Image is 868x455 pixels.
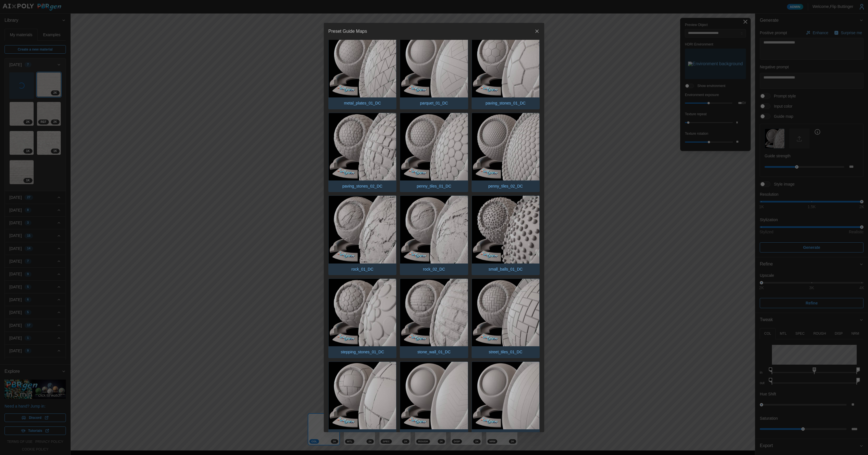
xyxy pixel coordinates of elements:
p: wood_floor_02_DC [486,429,525,441]
p: paving_stones_01_DC [483,97,528,109]
img: paving_stones_02_DC.png [329,113,396,180]
p: stepping_stones_01_DC [338,346,387,358]
p: small_balls_01_DC [486,264,526,275]
img: penny_tiles_01_DC.png [400,113,468,180]
button: wood_floor_01_DC.pngwood_floor_01_DC [400,362,468,441]
img: paving_stones_01_DC.png [472,30,539,97]
p: wood_floor_01_DC [414,429,454,441]
button: tiles_01_DC.pngtiles_01_DC [328,362,396,441]
img: wood_floor_01_DC.png [400,362,468,429]
p: rock_01_DC [349,264,376,275]
p: metal_plates_01_DC [341,97,384,109]
img: rock_01_DC.png [329,196,396,263]
button: penny_tiles_01_DC.pngpenny_tiles_01_DC [400,113,468,192]
p: tiles_01_DC [349,429,376,441]
button: rock_01_DC.pngrock_01_DC [328,195,396,275]
button: metal_plates_01_DC.pngmetal_plates_01_DC [328,30,396,109]
img: street_tiles_01_DC.png [472,279,539,346]
h2: Preset Guide Maps [328,29,367,34]
button: street_tiles_01_DC.pngstreet_tiles_01_DC [472,278,540,358]
button: wood_floor_02_DC.pngwood_floor_02_DC [472,362,540,441]
button: parquet_01_DC.pngparquet_01_DC [400,30,468,109]
p: paving_stones_02_DC [340,180,385,192]
img: wood_floor_02_DC.png [472,362,539,429]
img: penny_tiles_02_DC.png [472,113,539,180]
button: paving_stones_01_DC.pngpaving_stones_01_DC [472,30,540,109]
p: street_tiles_01_DC [486,346,525,358]
p: parquet_01_DC [417,97,451,109]
p: stone_wall_01_DC [415,346,453,358]
img: parquet_01_DC.png [400,30,468,97]
button: small_balls_01_DC.pngsmall_balls_01_DC [472,195,540,275]
button: stone_wall_01_DC.pngstone_wall_01_DC [400,278,468,358]
p: rock_02_DC [420,264,448,275]
img: tiles_01_DC.png [329,362,396,429]
button: stepping_stones_01_DC.pngstepping_stones_01_DC [328,278,396,358]
button: paving_stones_02_DC.pngpaving_stones_02_DC [328,113,396,192]
p: penny_tiles_01_DC [414,180,454,192]
img: metal_plates_01_DC.png [329,30,396,97]
img: stepping_stones_01_DC.png [329,279,396,346]
img: stone_wall_01_DC.png [400,279,468,346]
p: penny_tiles_02_DC [485,180,526,192]
img: small_balls_01_DC.png [472,196,539,263]
button: penny_tiles_02_DC.pngpenny_tiles_02_DC [472,113,540,192]
button: rock_02_DC.pngrock_02_DC [400,195,468,275]
img: rock_02_DC.png [400,196,468,263]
